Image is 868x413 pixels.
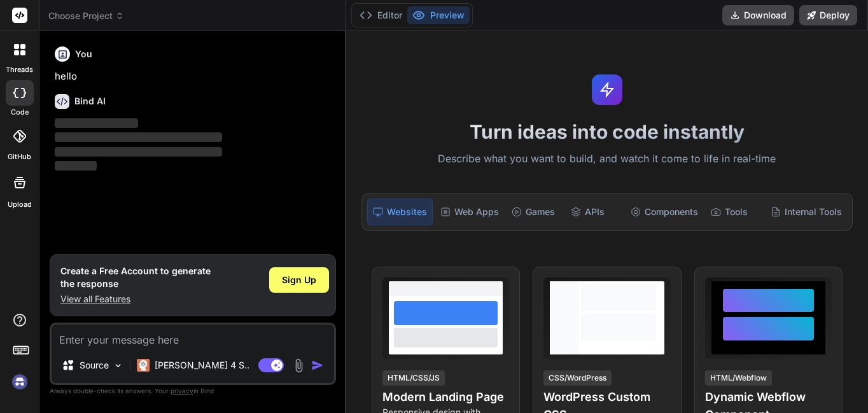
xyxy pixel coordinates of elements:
[626,199,703,225] div: Components
[80,359,109,372] p: Source
[8,199,32,210] label: Upload
[507,199,564,225] div: Games
[9,371,31,393] img: signin
[354,151,860,167] p: Describe what you want to build, and watch it come to life in real-time
[382,388,509,406] h4: Modern Landing Page
[367,199,433,225] div: Websites
[50,385,336,397] p: Always double-check its answers. Your in Bind
[291,358,306,373] img: attachment
[705,370,772,386] div: HTML/Webflow
[113,360,123,371] img: Pick Models
[48,10,124,22] span: Choose Project
[8,151,31,162] label: GitHub
[55,69,333,84] p: hello
[55,147,222,157] span: ‌
[566,199,623,225] div: APIs
[155,359,249,372] p: [PERSON_NAME] 4 S..
[55,118,138,128] span: ‌
[74,95,106,108] h6: Bind AI
[407,6,470,24] button: Preview
[6,64,33,75] label: threads
[766,199,847,225] div: Internal Tools
[354,6,407,24] button: Editor
[354,120,860,143] h1: Turn ideas into code instantly
[60,265,211,290] h1: Create a Free Account to generate the response
[799,5,857,25] button: Deploy
[75,48,92,60] h6: You
[55,161,97,171] span: ‌
[60,293,211,305] p: View all Features
[11,107,29,118] label: code
[171,387,193,395] span: privacy
[435,199,504,225] div: Web Apps
[543,370,612,386] div: CSS/WordPress
[282,274,316,286] span: Sign Up
[706,199,763,225] div: Tools
[382,370,445,386] div: HTML/CSS/JS
[311,359,324,372] img: icon
[722,5,794,25] button: Download
[55,132,222,142] span: ‌
[137,359,150,372] img: Claude 4 Sonnet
